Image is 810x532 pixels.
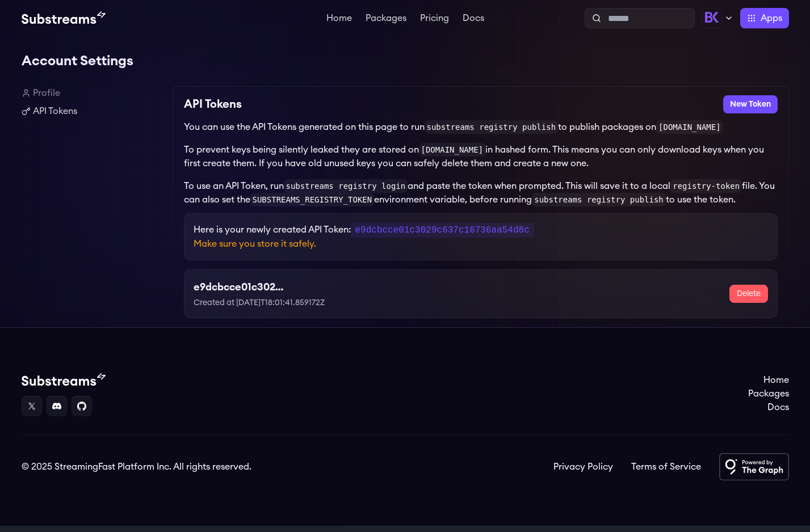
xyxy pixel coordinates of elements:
h2: API Tokens [184,95,242,113]
p: You can use the API Tokens generated on this page to run to publish packages on [184,120,778,134]
a: Terms of Service [631,460,701,474]
img: Profile [702,8,722,28]
a: Profile [22,86,163,100]
code: [DOMAIN_NAME] [656,120,723,134]
p: Make sure you store it safely. [194,237,768,251]
a: Docs [748,400,789,414]
h1: Account Settings [22,50,789,73]
code: SUBSTREAMS_REGISTRY_TOKEN [250,193,375,206]
a: API Tokens [22,104,163,118]
code: [DOMAIN_NAME] [419,143,486,157]
a: Home [748,373,789,387]
p: To prevent keys being silently leaked they are stored on in hashed form. This means you can only ... [184,143,778,170]
button: Delete [729,285,768,303]
a: Pricing [418,14,451,25]
a: Home [324,14,354,25]
img: Substream's logo [22,373,106,387]
a: Packages [748,387,789,400]
img: Substream's logo [22,11,106,25]
div: © 2025 StreamingFast Platform Inc. All rights reserved. [22,460,251,474]
p: Created at [DATE]T18:01:41.859172Z [194,297,380,309]
a: Docs [460,14,486,25]
a: Packages [363,14,409,25]
img: Powered by The Graph [719,453,789,480]
p: To use an API Token, run and paste the token when prompted. This will save it to a local file. Yo... [184,179,778,206]
button: New Token [723,95,778,113]
p: Here is your newly created API Token: [194,223,768,237]
code: e9dcbcce01c3029c637c16736aa54d8c [351,223,534,238]
code: registry-token [670,179,742,193]
code: substreams registry login [284,179,408,193]
code: substreams registry publish [425,120,559,134]
a: Privacy Policy [553,460,613,474]
h3: e9dcbcce01c3029c637c16736aa54d8c [194,279,287,295]
code: substreams registry publish [532,193,666,206]
span: Apps [761,11,782,25]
